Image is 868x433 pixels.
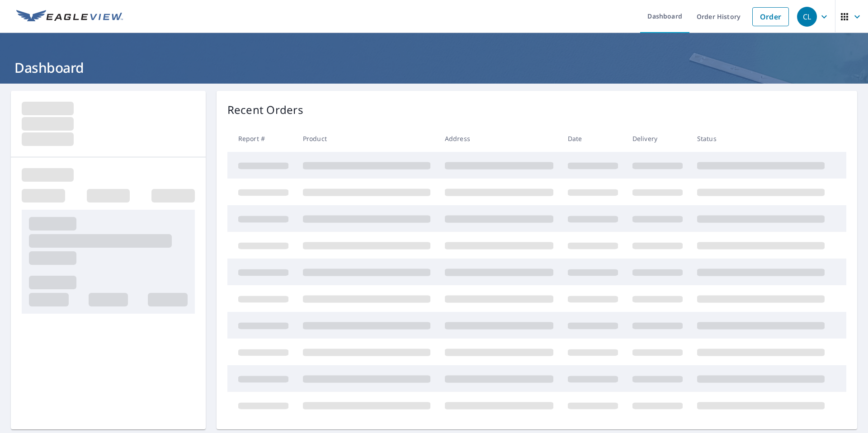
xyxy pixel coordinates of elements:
th: Report # [227,125,296,152]
th: Address [438,125,561,152]
a: Order [752,7,789,26]
h1: Dashboard [11,58,857,77]
th: Delivery [625,125,690,152]
th: Date [561,125,625,152]
img: EV Logo [16,10,123,24]
th: Product [296,125,438,152]
div: CL [797,7,817,27]
th: Status [690,125,832,152]
p: Recent Orders [227,102,303,118]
